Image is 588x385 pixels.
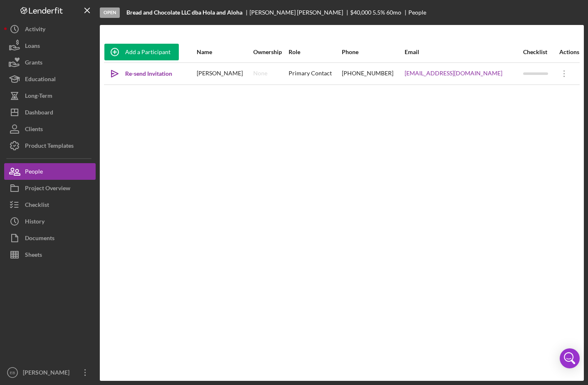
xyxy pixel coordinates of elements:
div: Email [405,49,522,55]
button: Project Overview [4,180,96,196]
button: EB[PERSON_NAME] [4,364,96,381]
div: Primary Contact [289,63,341,84]
div: Actions [554,49,579,55]
button: History [4,213,96,230]
div: 60 mo [386,9,401,16]
div: 5.5 % [373,9,385,16]
div: Documents [25,230,54,248]
div: Sheets [25,246,42,265]
div: Phone [342,49,404,55]
div: Dashboard [25,104,53,123]
div: Checklist [25,196,49,215]
button: Documents [4,230,96,246]
button: Re-send Invitation [104,65,180,82]
button: Add a Participant [104,44,179,60]
button: People [4,163,96,180]
button: Clients [4,121,96,137]
div: Grants [25,54,42,73]
a: [EMAIL_ADDRESS][DOMAIN_NAME] [405,70,502,77]
button: Product Templates [4,137,96,154]
button: Long-Term [4,87,96,104]
div: [PHONE_NUMBER] [342,63,404,84]
div: [PERSON_NAME] [21,364,75,383]
div: Re-send Invitation [125,65,172,82]
text: EB [10,370,15,375]
div: Educational [25,71,56,89]
div: Long-Term [25,87,52,106]
div: Open [100,7,120,18]
div: Clients [25,121,43,139]
div: People [408,9,426,16]
div: Role [289,49,341,55]
div: Ownership [253,49,288,55]
div: Project Overview [25,180,70,199]
button: Checklist [4,196,96,213]
button: Educational [4,71,96,87]
div: Checklist [523,49,553,55]
div: History [25,213,44,232]
button: Sheets [4,246,96,263]
button: Grants [4,54,96,71]
button: Loans [4,37,96,54]
div: Activity [25,21,45,40]
b: Bread and Chocolate LLC dba Hola and Aloha [126,9,242,16]
div: Open Intercom Messenger [560,348,580,368]
div: [PERSON_NAME] [197,63,252,84]
div: None [253,70,267,77]
button: Dashboard [4,104,96,121]
span: $40,000 [350,9,371,16]
div: Product Templates [25,137,74,156]
button: Activity [4,21,96,37]
div: Add a Participant [125,44,170,60]
div: Loans [25,37,40,56]
div: Name [197,49,252,55]
div: People [25,163,43,182]
div: [PERSON_NAME] [PERSON_NAME] [250,9,350,16]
